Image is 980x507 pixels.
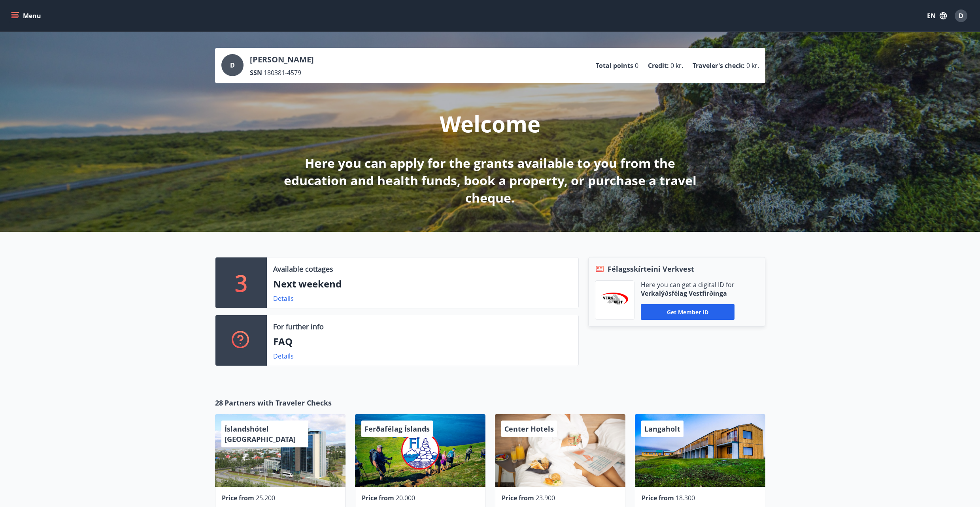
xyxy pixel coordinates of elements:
[601,293,628,308] img: jihgzMk4dcgjRAW2aMgpbAqQEG7LZi0j9dOLAUvz.png
[502,494,534,502] span: Price from
[642,494,674,502] span: Price from
[273,335,572,348] p: FAQ
[230,61,235,69] span: D
[641,304,735,320] button: Get member ID
[608,264,694,274] span: Félagsskírteini Verkvest
[648,61,669,70] p: Credit :
[644,424,680,434] span: Langaholt
[362,494,394,502] span: Price from
[641,280,735,289] p: Here you can get a digital ID for
[959,11,963,20] span: D
[273,321,324,332] p: For further info
[693,61,745,70] p: Traveler's check :
[273,294,294,303] a: Details
[222,494,254,502] span: Price from
[9,9,44,23] button: menu
[273,264,333,274] p: Available cottages
[596,61,633,70] p: Total points
[235,268,247,298] p: 3
[281,154,699,207] p: Here you can apply for the grants available to you from the education and health funds, book a pr...
[225,398,332,408] span: Partners with Traveler Checks
[273,277,572,291] p: Next weekend
[504,424,554,434] span: Center Hotels
[273,352,294,361] a: Details
[676,494,695,502] span: 18.300
[952,6,971,25] button: D
[440,109,540,139] p: Welcome
[396,494,415,502] span: 20.000
[536,494,555,502] span: 23.900
[215,398,223,408] span: 28
[670,61,683,70] span: 0 kr.
[746,61,759,70] span: 0 kr.
[225,424,296,444] span: Íslandshótel [GEOGRAPHIC_DATA]
[924,9,950,23] button: EN
[250,54,314,65] p: [PERSON_NAME]
[256,494,275,502] span: 25.200
[641,289,735,298] p: Verkalýðsfélag Vestfirðinga
[635,61,638,70] span: 0
[264,68,301,77] span: 180381-4579
[364,424,430,434] span: Ferðafélag Íslands
[250,68,262,77] p: SSN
